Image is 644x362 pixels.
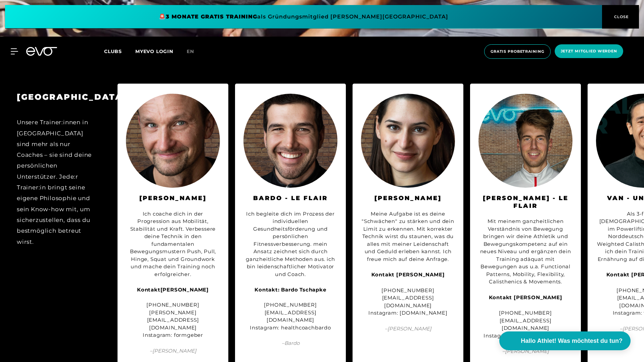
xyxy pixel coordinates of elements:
[187,48,194,54] span: en
[126,94,220,188] img: Matthias
[255,286,326,293] strong: Kontakt: Bardo Tschapke
[361,210,455,263] div: Meine Aufgabe ist es deine "Schwächen" zu stärken und dein Limit zu erkennen. Mit korrekter Techn...
[499,331,631,350] button: Hallo Athlet! Was möchtest du tun?
[243,94,337,188] img: Bardo
[243,210,337,278] div: Ich begleite dich im Prozess der individuellen Gesundheitsförderung und persönlichen Fitnessverbe...
[17,117,94,247] div: Unsere Trainer:innen in [GEOGRAPHIC_DATA] sind mehr als nur Coaches – sie sind deine persönlichen...
[126,286,220,339] div: [PHONE_NUMBER] [PERSON_NAME][EMAIL_ADDRESS][DOMAIN_NAME] Instagram: formgeber
[243,340,337,347] span: – Bardo
[126,194,220,202] h3: [PERSON_NAME]
[361,94,455,188] img: Nathalie
[137,286,160,293] strong: Kontakt
[361,325,455,333] span: – [PERSON_NAME]
[17,92,94,102] h3: [GEOGRAPHIC_DATA]
[489,294,562,301] strong: Kontakt [PERSON_NAME]
[612,14,629,20] span: CLOSE
[478,218,572,286] div: Mit meinem ganzheitlichen Verständnis von Bewegung bringen wir deine Athletik und Bewegungskompet...
[478,94,572,188] img: Alexander
[243,286,337,331] div: [PHONE_NUMBER] [EMAIL_ADDRESS][DOMAIN_NAME] Instagram: healthcoachbardo
[361,194,455,202] h3: [PERSON_NAME]
[371,271,445,278] strong: Kontakt [PERSON_NAME]
[478,348,572,355] span: – [PERSON_NAME]
[478,309,572,340] div: [PHONE_NUMBER] [EMAIL_ADDRESS][DOMAIN_NAME] Instagram: _movement_skills_
[187,48,202,55] a: en
[491,49,544,54] span: Gratis Probetraining
[478,194,572,210] h3: [PERSON_NAME] - Le Flair
[561,48,617,54] span: Jetzt Mitglied werden
[482,44,553,59] a: Gratis Probetraining
[361,287,455,317] div: [PHONE_NUMBER] [EMAIL_ADDRESS][DOMAIN_NAME] Instagram: [DOMAIN_NAME]
[243,194,337,202] h3: Bardo - Le Flair
[104,48,122,54] span: Clubs
[135,48,173,54] a: MYEVO LOGIN
[126,210,220,278] div: Ich coache dich in der Progression aus Mobilität, Stabilität und Kraft. Verbessere deine Technik ...
[160,286,209,293] strong: [PERSON_NAME]
[602,5,639,29] button: CLOSE
[104,48,135,54] a: Clubs
[521,336,623,346] span: Hallo Athlet! Was möchtest du tun?
[553,44,625,59] a: Jetzt Mitglied werden
[126,347,220,355] span: – [PERSON_NAME]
